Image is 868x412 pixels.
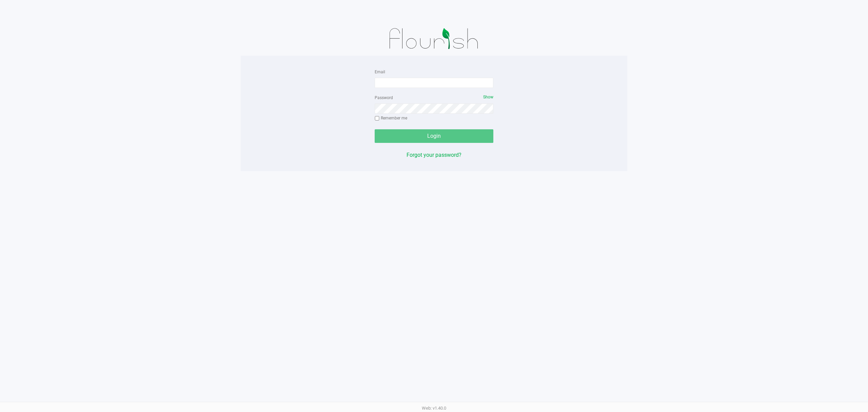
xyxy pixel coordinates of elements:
span: Show [483,95,493,99]
input: Remember me [375,116,379,121]
label: Email [375,69,385,75]
button: Forgot your password? [407,151,461,159]
span: Web: v1.40.0 [422,406,446,411]
label: Password [375,95,393,101]
label: Remember me [375,115,407,121]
